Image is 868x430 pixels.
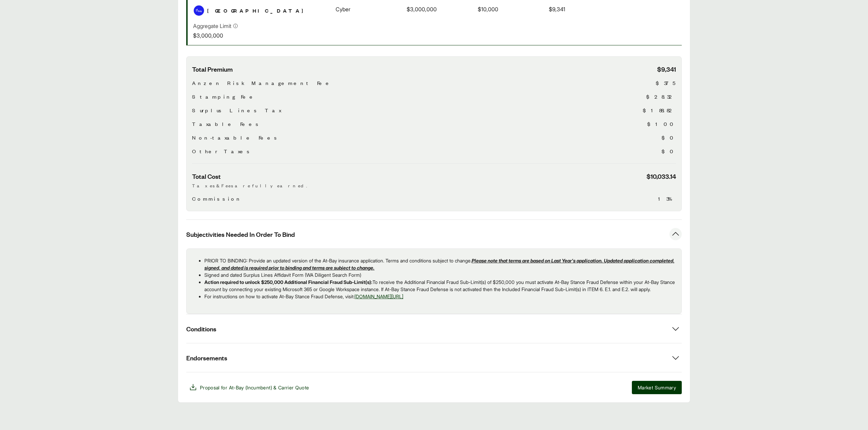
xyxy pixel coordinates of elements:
span: Stamping Fee [192,92,256,101]
span: $0 [662,147,676,155]
span: Subjectivities Needed In Order To Bind [186,230,295,239]
span: [GEOGRAPHIC_DATA] [207,6,309,15]
span: Non-taxable Fees [192,133,280,142]
span: $100 [647,120,676,128]
span: Total Premium [192,65,233,73]
span: $9,341 [657,65,676,73]
span: $28.32 [646,92,676,101]
img: At-Bay logo [194,5,204,16]
p: PRIOR TO BINDING: Provide an updated version of the At-Bay insurance application. Terms and condi... [204,257,676,271]
span: At-Bay (Incumbent) [229,385,272,390]
button: Conditions [186,314,682,343]
span: Conditions [186,325,216,333]
p: To receive the Additional Financial Fraud Sub-Limit(s) of $250,000 you must activate At-Bay Stanc... [204,278,676,293]
button: Proposal for At-Bay (Incumbent) & Carrier Quote [186,381,312,394]
span: 13% [658,195,676,203]
span: Anzen Risk Management Fee [192,79,333,87]
span: Proposal for [200,384,309,391]
span: Total Cost [192,172,221,181]
span: Other Taxes [192,147,252,155]
span: Commission [192,195,242,203]
button: Subjectivities Needed In Order To Bind [186,220,682,248]
span: $0 [662,133,676,142]
span: Cyber [336,5,350,13]
span: $375 [656,79,676,87]
a: [DOMAIN_NAME][URL] [354,293,403,299]
p: Signed and dated Surplus Lines Affidavit Form (WA Diligent Search Form) [204,271,676,278]
strong: Action required to unlock $250,000 Additional Financial Fraud Sub-Limit(s): [204,279,372,285]
span: $9,341 [549,5,565,13]
button: Market Summary [632,381,682,394]
p: Aggregate Limit [193,22,231,30]
span: $188.82 [643,106,676,114]
span: $10,000 [478,5,498,13]
span: Taxable Fees [192,120,261,128]
span: $10,033.14 [647,172,676,181]
button: Endorsements [186,343,682,372]
p: For instructions on how to activate At-Bay Stance Fraud Defense, visit: [204,293,676,300]
span: $3,000,000 [407,5,437,13]
span: Surplus Lines Tax [192,106,281,114]
span: & Carrier Quote [273,385,309,390]
p: Taxes & Fees are fully earned. [192,182,676,189]
p: $3,000,000 [193,31,238,40]
span: Endorsements [186,354,227,362]
span: Market Summary [638,384,676,391]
